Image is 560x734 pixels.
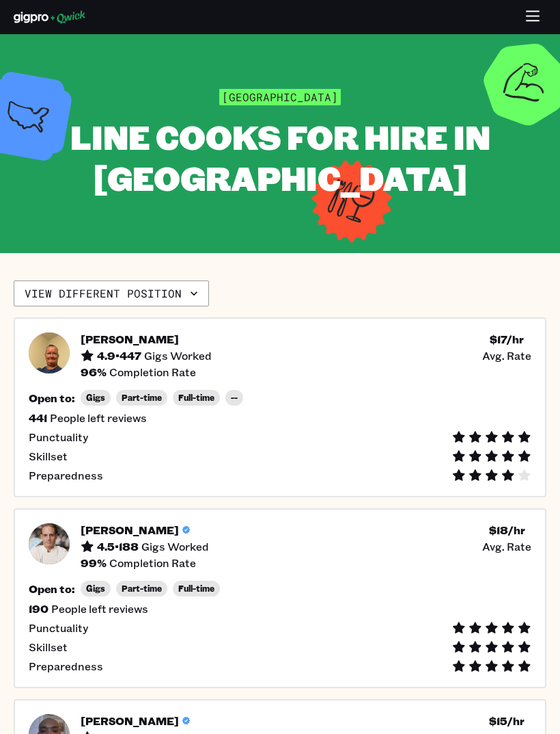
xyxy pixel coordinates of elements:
span: Completion Rate [109,556,196,570]
span: Preparedness [29,469,103,482]
span: Part-time [122,393,162,403]
h5: 4.9 • 447 [97,349,141,363]
span: Gigs Worked [141,540,209,553]
button: View different position [14,280,209,306]
h5: 190 [29,602,48,616]
span: Full-time [178,584,214,594]
img: Pro headshot [29,332,70,373]
h5: [PERSON_NAME] [81,332,179,346]
span: Avg. Rate [482,349,531,363]
span: Punctuality [29,430,88,444]
h5: [PERSON_NAME] [81,523,179,537]
span: Gigs [86,393,105,403]
span: Completion Rate [109,365,196,379]
h5: 441 [29,411,47,425]
h5: $ 18 /hr [489,523,525,537]
span: Gigs [86,584,105,594]
span: Full-time [178,393,214,403]
span: People left reviews [51,602,148,616]
h5: $ 17 /hr [490,332,524,346]
button: Pro headshot[PERSON_NAME]4.9•447Gigs Worked$17/hr Avg. Rate96%Completion RateOpen to:GigsPart-tim... [14,317,546,497]
h5: Open to: [29,391,75,405]
h5: 4.5 • 188 [97,540,139,553]
span: People left reviews [50,411,147,425]
span: Part-time [122,584,162,594]
span: Line Cooks for Hire in [GEOGRAPHIC_DATA] [70,114,490,200]
h5: Open to: [29,582,75,596]
span: Skillset [29,640,68,654]
span: Punctuality [29,621,88,635]
h5: 99 % [81,556,107,570]
h5: $ 15 /hr [489,714,524,728]
span: [GEOGRAPHIC_DATA] [219,88,341,105]
span: Avg. Rate [482,540,531,553]
img: Pro headshot [29,523,70,564]
span: Gigs Worked [144,349,212,363]
h5: [PERSON_NAME] [81,714,179,728]
button: Pro headshot[PERSON_NAME]4.5•188Gigs Worked$18/hr Avg. Rate99%Completion RateOpen to:GigsPart-tim... [14,508,546,688]
span: -- [231,393,238,403]
span: Preparedness [29,659,103,673]
h5: 96 % [81,365,107,379]
span: Skillset [29,449,68,463]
